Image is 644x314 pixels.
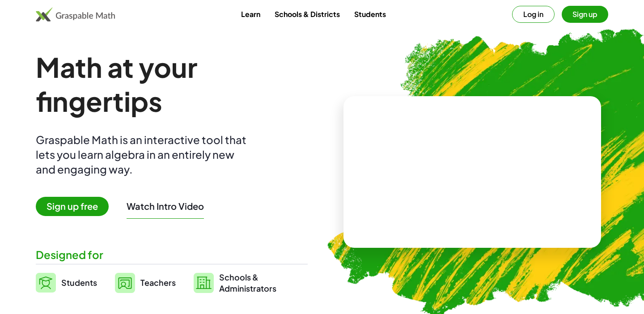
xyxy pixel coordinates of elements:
button: Watch Intro Video [127,200,204,212]
span: Sign up free [36,197,109,216]
div: Graspable Math is an interactive tool that lets you learn algebra in an entirely new and engaging... [36,132,250,177]
div: Designed for [36,247,308,262]
a: Students [36,272,97,294]
a: Teachers [115,272,176,294]
a: Students [347,6,393,22]
span: Schools & Administrators [219,272,276,294]
button: Sign up [562,6,608,23]
img: svg%3e [115,273,135,293]
a: Schools &Administrators [194,272,276,294]
a: Schools & Districts [267,6,347,22]
span: Students [61,277,97,288]
img: svg%3e [194,273,214,293]
span: Teachers [140,277,176,288]
h1: Math at your fingertips [36,50,308,118]
video: What is this? This is dynamic math notation. Dynamic math notation plays a central role in how Gr... [405,139,539,206]
img: svg%3e [36,273,56,293]
button: Log in [512,6,555,23]
a: Learn [234,6,267,22]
